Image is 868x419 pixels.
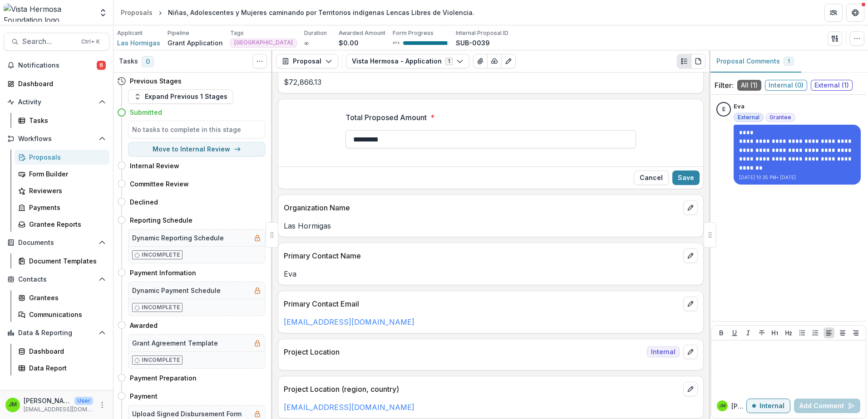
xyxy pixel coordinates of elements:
[837,327,848,338] button: Align Center
[130,179,189,189] h4: Committee Review
[729,327,740,338] button: Underline
[4,4,93,22] img: Vista Hermosa Foundation logo
[284,346,643,357] p: Project Location
[132,286,221,295] h5: Dynamic Payment Schedule
[121,8,153,17] div: Proposals
[142,56,154,67] span: 0
[29,293,102,302] div: Grantees
[24,405,93,414] p: [EMAIL_ADDRESS][DOMAIN_NAME]
[634,171,669,185] button: Close
[18,62,97,69] span: Notifications
[97,400,108,410] button: More
[284,384,680,395] p: Project Location (region, country)
[29,256,102,266] div: Document Templates
[168,8,474,17] div: Niñas, Adolescentes y Mujeres caminando por Territorios indígenas Lencas Libres de Violencia.
[130,197,158,207] h4: Declined
[345,112,427,123] p: Total Proposed Amount
[130,268,196,278] h4: Payment Information
[15,344,109,359] a: Dashboard
[715,80,734,91] p: Filter:
[9,402,17,408] div: Jerry Martinez
[501,54,516,68] button: Edit as form
[722,107,725,112] div: Eva
[24,396,71,405] p: [PERSON_NAME]
[850,327,861,338] button: Align Right
[846,4,864,22] button: Get Help
[130,107,162,117] h4: Submitted
[15,150,109,165] a: Proposals
[691,54,705,68] button: PDF view
[15,183,109,198] a: Reviewers
[738,114,759,121] span: External
[4,33,109,51] button: Search...
[130,215,192,225] h4: Reporting Schedule
[15,290,109,305] a: Grantees
[4,132,109,146] button: Open Workflows
[824,4,843,22] button: Partners
[29,116,102,125] div: Tasks
[456,38,490,48] p: SUB-0039
[4,95,109,109] button: Open Activity
[142,356,180,364] p: Incomplete
[788,58,790,64] span: 1
[29,363,102,373] div: Data Report
[716,327,727,338] button: Bold
[456,29,508,37] p: Internal Proposal ID
[128,142,265,156] button: Move to Internal Review
[4,58,109,73] button: Notifications6
[769,327,780,338] button: Heading 1
[284,77,698,88] p: $72,866.13
[683,248,698,263] button: edit
[97,61,106,70] span: 6
[132,409,242,419] h5: Upload Signed Disbursement Form
[74,397,93,405] p: User
[304,29,327,37] p: Duration
[97,4,109,22] button: Open entity switcher
[132,233,224,243] h5: Dynamic Reporting Schedule
[683,297,698,311] button: edit
[29,203,102,212] div: Payments
[142,303,180,312] p: Incomplete
[18,276,95,283] span: Contacts
[18,135,95,143] span: Workflows
[284,317,414,326] a: [EMAIL_ADDRESS][DOMAIN_NAME]
[746,399,790,413] button: Internal
[4,235,109,250] button: Open Documents
[234,39,293,46] span: [GEOGRAPHIC_DATA]
[824,327,834,338] button: Align Left
[783,327,794,338] button: Heading 2
[284,250,680,261] p: Primary Contact Name
[29,219,102,229] div: Grantee Reports
[15,200,109,215] a: Payments
[142,251,180,259] p: Incomplete
[117,29,143,37] p: Applicant
[346,54,469,68] button: Vista Hermosa - Application1
[18,239,95,247] span: Documents
[739,174,855,181] p: [DATE] 10:35 PM • [DATE]
[756,327,767,338] button: Strike
[117,6,156,19] a: Proposals
[252,54,267,68] button: Toggle View Cancelled Tasks
[15,113,109,128] a: Tasks
[15,217,109,232] a: Grantee Reports
[132,125,261,134] h5: No tasks to complete in this stage
[168,38,223,48] p: Grant Application
[339,38,359,48] p: $0.00
[683,200,698,215] button: edit
[29,310,102,319] div: Communications
[284,298,680,309] p: Primary Contact Email
[811,80,853,91] span: External ( 1 )
[117,6,478,19] nav: breadcrumb
[647,346,680,357] span: Internal
[29,346,102,356] div: Dashboard
[18,79,102,88] div: Dashboard
[743,327,754,338] button: Italicize
[759,402,784,410] p: Internal
[719,404,726,408] div: Jerry Martinez
[284,268,698,279] p: Eva
[18,329,95,337] span: Data & Reporting
[276,54,338,68] button: Proposal
[130,373,197,383] h4: Payment Preparation
[284,220,698,231] p: Las Hormigas
[339,29,385,37] p: Awarded Amount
